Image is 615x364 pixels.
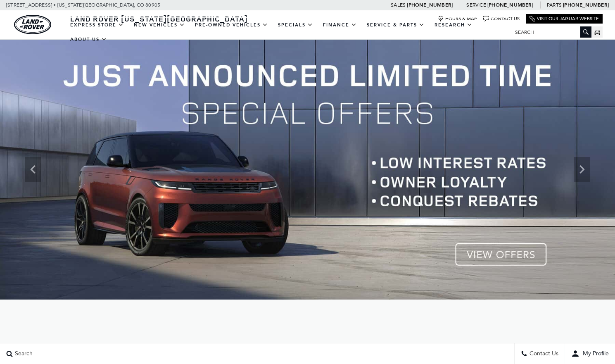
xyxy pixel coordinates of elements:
a: Research [430,18,477,32]
input: Search [509,27,591,37]
a: Contact Us [483,16,520,22]
img: Land Rover [14,15,51,34]
span: Contact Us [527,350,558,357]
a: land-rover [14,15,51,34]
a: Land Rover [US_STATE][GEOGRAPHIC_DATA] [65,14,253,24]
a: Specials [273,18,318,32]
a: [PHONE_NUMBER] [487,2,533,8]
nav: Main Navigation [65,18,509,47]
a: About Us [65,32,112,47]
span: My Profile [579,350,609,357]
span: Search [13,350,33,357]
span: Sales [391,2,406,8]
a: Hours & Map [438,16,477,22]
a: New Vehicles [129,18,190,32]
a: Visit Our Jaguar Website [530,16,599,22]
a: Service & Parts [362,18,430,32]
span: Parts [547,2,562,8]
span: Service [466,2,486,8]
a: [PHONE_NUMBER] [563,2,609,8]
button: user-profile-menu [565,343,615,364]
a: Pre-Owned Vehicles [190,18,273,32]
span: Land Rover [US_STATE][GEOGRAPHIC_DATA] [70,14,248,24]
a: [STREET_ADDRESS] • [US_STATE][GEOGRAPHIC_DATA], CO 80905 [6,2,160,8]
a: [PHONE_NUMBER] [407,2,453,8]
a: Finance [318,18,362,32]
a: EXPRESS STORE [65,18,129,32]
